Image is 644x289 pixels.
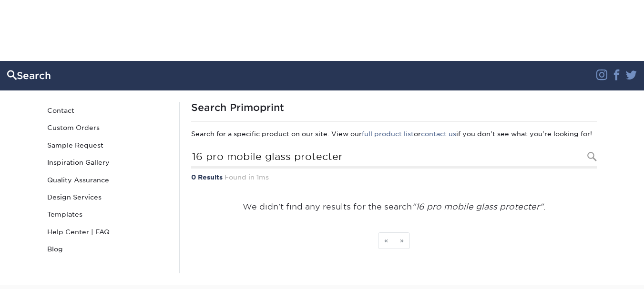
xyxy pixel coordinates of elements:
a: full product list [362,130,414,138]
a: Help Center | FAQ [43,223,172,240]
p: Search for a specific product on our site. View our or if you don't see what you're looking for! [191,129,597,139]
span: Found in 1ms [225,173,269,181]
strong: 0 Results [191,173,223,181]
a: Quality Assurance [43,171,172,189]
a: Custom Orders [43,119,172,136]
a: Design Services [43,189,172,206]
input: Search Products... [191,147,597,169]
em: "16 pro mobile glass protecter" [412,202,543,211]
a: Templates [43,206,172,223]
p: We didn't find any results for the search . [191,201,597,213]
a: Blog [43,240,172,258]
a: contact us [421,130,456,138]
h1: Search Primoprint [191,102,597,113]
a: Sample Request [43,137,172,154]
a: Contact [43,102,172,119]
a: Inspiration Gallery [43,154,172,171]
